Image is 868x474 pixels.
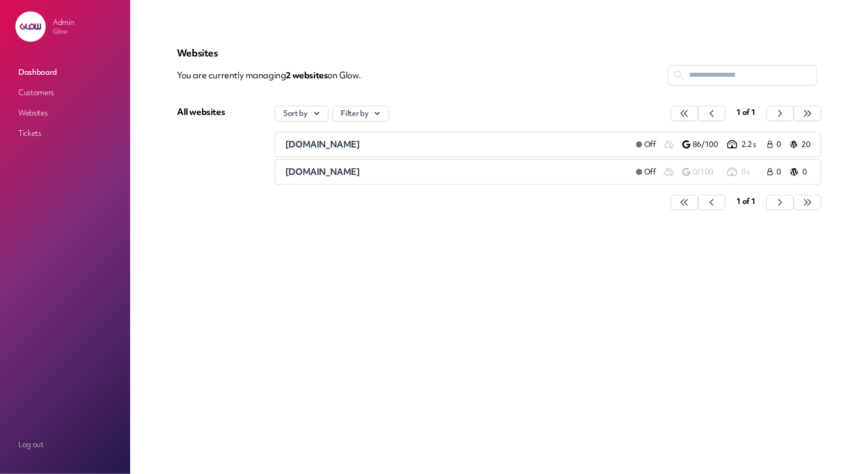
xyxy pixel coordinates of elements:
[14,63,116,81] a: Dashboard
[682,166,766,178] a: 0/100 0 s
[14,83,116,102] a: Customers
[14,435,116,454] a: Log out
[766,138,786,151] a: 0
[790,166,811,178] a: 0
[177,106,225,118] div: All websites
[14,124,116,142] a: Tickets
[628,166,664,178] a: Off
[644,167,656,177] span: Off
[693,139,725,150] p: 86/100
[802,139,811,150] p: 20
[790,138,811,151] a: 20
[802,167,811,177] p: 0
[776,139,784,150] span: 0
[333,106,390,122] button: Filter by
[766,166,786,178] a: 0
[737,107,756,117] span: 1 of 1
[682,138,766,151] a: 86/100 2.2 s
[628,138,664,151] a: Off
[286,69,328,81] span: 2 website
[741,139,766,150] p: 2.2 s
[14,104,116,122] a: Websites
[285,138,628,151] a: [DOMAIN_NAME]
[177,47,821,59] p: Websites
[693,167,725,177] p: 0/100
[644,139,656,150] span: Off
[324,69,328,81] span: s
[285,166,360,177] span: [DOMAIN_NAME]
[285,166,628,178] a: [DOMAIN_NAME]
[53,17,74,27] p: Admin
[737,196,756,206] span: 1 of 1
[177,65,668,85] p: You are currently managing on Glow.
[53,27,74,36] p: Glow
[275,106,328,122] button: Sort by
[285,138,360,150] span: [DOMAIN_NAME]
[741,167,766,177] p: 0 s
[776,167,784,177] span: 0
